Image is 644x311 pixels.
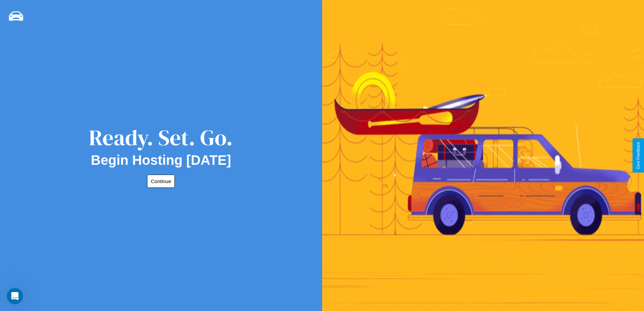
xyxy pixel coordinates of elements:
h2: Begin Hosting [DATE] [91,153,231,168]
div: Ready. Set. Go. [89,123,233,153]
iframe: Intercom live chat [7,288,23,304]
button: Continue [147,175,175,188]
div: Give Feedback [636,142,641,169]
